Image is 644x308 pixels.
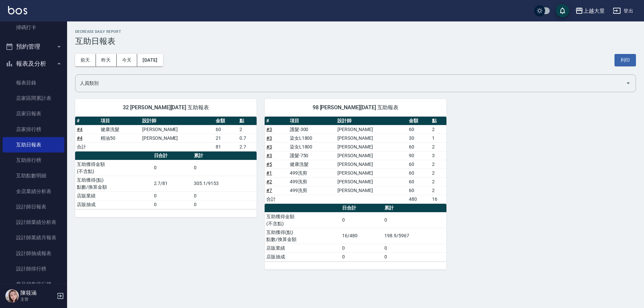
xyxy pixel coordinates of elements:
[238,125,257,134] td: 2
[288,125,336,134] td: 護髮-300
[288,177,336,186] td: 499洗剪
[141,125,214,134] td: [PERSON_NAME]
[75,117,99,125] th: #
[273,104,438,111] span: 98 [PERSON_NAME][DATE] 互助報表
[288,160,336,169] td: 健康洗髮
[407,177,430,186] td: 60
[75,29,636,34] h2: Decrease Daily Report
[266,170,272,176] a: #1
[336,125,407,134] td: [PERSON_NAME]
[238,142,257,151] td: 2.7
[96,54,117,66] button: 昨天
[430,117,446,125] th: 點
[3,276,64,292] a: 商品銷售排行榜
[99,134,141,142] td: 精油50
[430,195,446,203] td: 16
[266,153,272,158] a: #3
[3,38,64,55] button: 預約管理
[383,244,446,252] td: 0
[77,127,83,132] a: #4
[583,7,605,15] div: 上越大里
[75,191,152,200] td: 店販業績
[430,125,446,134] td: 2
[407,186,430,195] td: 60
[288,151,336,160] td: 護髮-750
[77,135,83,141] a: #4
[340,212,383,228] td: 0
[383,204,446,212] th: 累計
[152,151,192,160] th: 日合計
[430,151,446,160] td: 3
[265,117,288,125] th: #
[117,54,138,66] button: 今天
[266,162,272,167] a: #5
[266,127,272,132] a: #3
[3,90,64,106] a: 店家區間累計表
[340,252,383,261] td: 0
[288,142,336,151] td: 染女L1800
[407,151,430,160] td: 90
[214,134,238,142] td: 21
[75,142,99,151] td: 合計
[430,160,446,169] td: 2
[75,54,96,66] button: 前天
[3,122,64,137] a: 店家排行榜
[383,212,446,228] td: 0
[266,188,272,193] a: #7
[573,4,607,18] button: 上越大里
[407,142,430,151] td: 60
[192,200,257,209] td: 0
[3,230,64,245] a: 設計師業績月報表
[3,137,64,152] a: 互助日報表
[336,151,407,160] td: [PERSON_NAME]
[75,176,152,191] td: 互助獲得(點) 點數/換算金額
[137,54,163,66] button: [DATE]
[288,169,336,177] td: 499洗剪
[288,117,336,125] th: 項目
[407,160,430,169] td: 60
[192,176,257,191] td: 305.1/9153
[78,77,623,89] input: 人員名稱
[265,204,446,261] table: a dense table
[192,151,257,160] th: 累計
[407,195,430,203] td: 480
[3,168,64,183] a: 互助點數明細
[265,117,446,204] table: a dense table
[3,214,64,230] a: 設計師業績分析表
[192,191,257,200] td: 0
[214,142,238,151] td: 81
[3,106,64,121] a: 店家日報表
[141,134,214,142] td: [PERSON_NAME]
[152,176,192,191] td: 2.7/81
[265,212,340,228] td: 互助獲得金額 (不含點)
[3,75,64,90] a: 報表目錄
[266,144,272,149] a: #3
[407,117,430,125] th: 金額
[614,54,636,66] button: 列印
[623,78,634,88] button: Open
[430,134,446,142] td: 1
[266,135,272,141] a: #3
[407,125,430,134] td: 60
[214,125,238,134] td: 60
[238,134,257,142] td: 0.7
[430,142,446,151] td: 2
[152,191,192,200] td: 0
[5,289,19,303] img: Person
[3,20,64,35] a: 掃碼打卡
[430,169,446,177] td: 2
[265,252,340,261] td: 店販抽成
[288,186,336,195] td: 499洗剪
[141,117,214,125] th: 設計師
[75,160,152,176] td: 互助獲得金額 (不含點)
[430,177,446,186] td: 2
[288,134,336,142] td: 染女L1800
[214,117,238,125] th: 金額
[238,117,257,125] th: 點
[336,186,407,195] td: [PERSON_NAME]
[336,142,407,151] td: [PERSON_NAME]
[265,228,340,244] td: 互助獲得(點) 點數/換算金額
[152,160,192,176] td: 0
[383,252,446,261] td: 0
[3,152,64,168] a: 互助排行榜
